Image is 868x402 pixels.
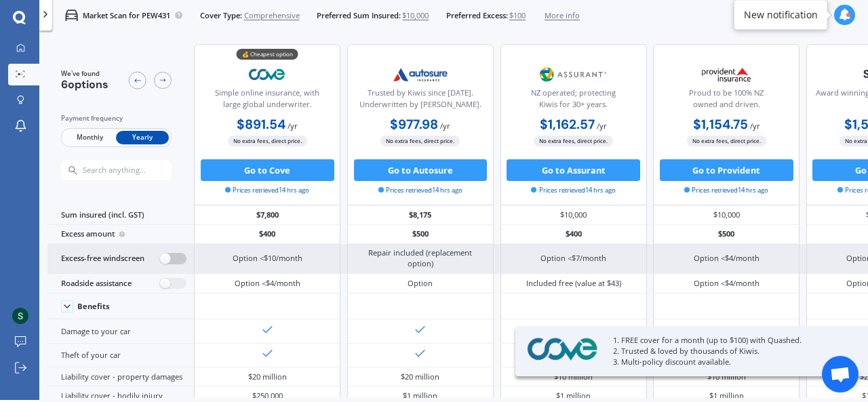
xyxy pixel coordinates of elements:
[524,336,600,363] img: Cove.webp
[83,10,170,21] p: Market Scan for PEW431
[687,136,766,146] span: No extra fees, direct price.
[317,10,401,21] span: Preferred Sum Insured:
[709,390,744,401] div: $1 million
[540,116,595,133] b: $1,162.57
[690,61,762,88] img: Provident.png
[500,225,647,244] div: $400
[81,165,193,175] input: Search anything...
[554,371,593,382] div: $10 million
[500,205,647,224] div: $10,000
[380,136,460,146] span: No extra fees, direct price.
[684,186,768,195] span: Prices retrieved 14 hrs ago
[597,121,607,131] span: / yr
[613,335,841,346] p: 1. FREE cover for a month (up to $100) with Quashed.
[613,357,841,367] p: 3. Multi-policy discount available.
[357,87,484,115] div: Trusted by Kiwis since [DATE]. Underwritten by [PERSON_NAME].
[509,10,526,21] span: $100
[233,253,302,264] div: Option <$10/month
[194,205,340,224] div: $7,800
[248,371,287,382] div: $20 million
[545,10,580,21] span: More info
[47,319,194,343] div: Damage to your car
[47,344,194,367] div: Theft of your car
[47,244,194,274] div: Excess-free windscreen
[65,9,78,22] img: car.f15378c7a67c060ca3f3.svg
[663,87,790,115] div: Proud to be 100% NZ owned and driven.
[203,87,331,115] div: Simple online insurance, with large global underwriter.
[61,113,172,124] div: Payment frequency
[744,8,818,22] div: New notification
[47,205,194,224] div: Sum insured (incl. GST)
[47,367,194,386] div: Liability cover - property damages
[653,225,800,244] div: $500
[653,205,800,224] div: $10,000
[288,121,298,131] span: / yr
[507,159,640,181] button: Go to Assurant
[534,136,613,146] span: No extra fees, direct price.
[694,278,759,289] div: Option <$4/month
[526,278,621,289] div: Included free (value at $43)
[531,186,615,195] span: Prices retrieved 14 hrs ago
[384,61,456,88] img: Autosure.webp
[401,371,439,382] div: $20 million
[707,371,746,382] div: $10 million
[822,356,859,393] div: Open chat
[347,205,494,224] div: $8,175
[225,186,309,195] span: Prices retrieved 14 hrs ago
[47,274,194,294] div: Roadside assistance
[252,390,283,401] div: $250,000
[540,253,606,264] div: Option <$7/month
[402,10,429,21] span: $10,000
[61,77,108,92] span: 6 options
[378,186,462,195] span: Prices retrieved 14 hrs ago
[232,61,304,88] img: Cove.webp
[235,278,300,289] div: Option <$4/month
[194,225,340,244] div: $400
[538,61,610,88] img: Assurant.png
[355,247,486,269] div: Repair included (replacement option)
[613,346,841,357] p: 2. Trusted & loved by thousands of Kiwis.
[354,159,488,181] button: Go to Autosure
[440,121,450,131] span: / yr
[228,136,307,146] span: No extra fees, direct price.
[47,225,194,244] div: Excess amount
[408,278,433,289] div: Option
[77,302,110,311] div: Benefits
[446,10,508,21] span: Preferred Excess:
[750,121,760,131] span: / yr
[660,159,793,181] button: Go to Provident
[237,49,298,60] div: 💰 Cheapest option
[61,69,108,79] span: We've found
[556,390,591,401] div: $1 million
[200,10,242,21] span: Cover Type:
[693,116,748,133] b: $1,154.75
[694,253,759,264] div: Option <$4/month
[390,116,438,133] b: $977.98
[12,308,28,324] img: ACg8ocIAtu-DZigoTAYtvnbPwQCMM5OyY8rUzuCRMjqw3_VKHjNjYg=s96-c
[403,390,437,401] div: $1 million
[244,10,300,21] span: Comprehensive
[509,87,637,115] div: NZ operated; protecting Kiwis for 30+ years.
[201,159,334,181] button: Go to Cove
[347,225,494,244] div: $500
[237,116,285,133] b: $891.54
[63,131,116,145] span: Monthly
[116,131,169,145] span: Yearly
